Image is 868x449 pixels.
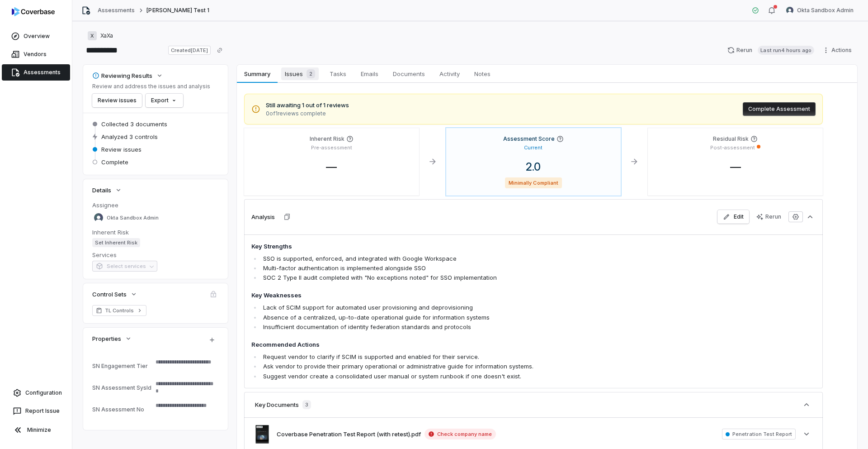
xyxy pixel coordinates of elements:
dt: Assignee [92,201,219,209]
span: Review issues [101,145,142,153]
span: Minimally Compliant [505,177,562,188]
span: Collected 3 documents [101,120,167,128]
button: Report Issue [4,403,68,419]
button: Rerun [751,210,787,224]
span: Last run 4 hours ago [758,46,814,55]
span: Documents [389,68,429,80]
dt: Services [92,251,219,259]
li: Ask vendor to provide their primary operational or administrative guide for information systems. [261,362,703,371]
button: Copy link [212,42,228,58]
a: Configuration [4,385,68,401]
img: logo-D7KZi-bG.svg [12,7,55,16]
span: Summary [241,68,274,80]
span: Complete [101,158,128,166]
div: SN Engagement Tier [92,363,152,369]
button: Actions [820,43,857,57]
button: XXaXa [85,28,116,44]
p: Current [524,144,542,151]
button: Control Sets [90,286,140,302]
span: Created [DATE] [168,46,211,55]
h4: Key Strengths [251,242,703,251]
button: Review issues [92,94,142,107]
span: Tasks [326,68,350,80]
button: Coverbase Penetration Test Report (with retest).pdf [277,430,421,439]
span: XaXa [100,32,113,39]
li: Absence of a centralized, up-to-date operational guide for information systems [261,313,703,322]
li: Lack of SCIM support for automated user provisioning and deprovisioning [261,303,703,312]
button: Export [146,94,183,107]
li: Request vendor to clarify if SCIM is supported and enabled for their service. [261,352,703,362]
div: Reviewing Results [92,72,152,80]
p: Review and address the issues and analysis [92,83,210,90]
h4: Key Weaknesses [251,291,703,300]
span: Control Sets [92,290,127,298]
a: Assessments [98,7,135,14]
h3: Key Documents [255,401,299,409]
span: 2.0 [519,160,548,173]
img: Okta Sandbox Admin avatar [786,7,793,14]
span: Properties [92,334,121,343]
span: Activity [436,68,463,80]
a: Overview [2,28,70,44]
img: 5b3a3f9d997146e096ad160663760e68.jpg [255,425,269,444]
h4: Residual Risk [713,135,749,143]
span: TL Controls [105,307,134,314]
button: Details [90,182,125,198]
div: Rerun [756,213,781,220]
li: Suggest vendor create a consolidated user manual or system runbook if one doesn't exist. [261,372,703,381]
h4: Inherent Risk [310,135,344,143]
button: Reviewing Results [90,67,166,84]
button: Okta Sandbox Admin avatarOkta Sandbox Admin [781,4,859,17]
span: Emails [357,68,382,80]
h3: Analysis [251,213,275,221]
button: RerunLast run4 hours ago [722,43,820,57]
span: — [723,160,748,173]
div: SN Assessment SysId [92,384,152,391]
span: Still awaiting 1 out of 1 reviews [266,101,349,110]
span: Check company name [425,429,496,439]
p: Pre-assessment [311,144,352,151]
p: Post-assessment [710,144,755,151]
span: Set Inherent Risk [92,238,140,247]
li: Multi-factor authentication is implemented alongside SSO [261,263,703,273]
button: Properties [90,330,135,347]
span: 2 [307,69,315,78]
span: Details [92,186,111,194]
span: Penetration Test Report [722,429,796,439]
span: 0 of 1 reviews complete [266,110,349,117]
button: Edit [717,210,749,224]
span: — [319,160,344,173]
a: TL Controls [92,305,146,316]
img: Okta Sandbox Admin avatar [94,213,103,222]
span: Analyzed 3 controls [101,133,158,141]
span: Notes [471,68,494,80]
a: Assessments [2,64,70,81]
button: Minimize [4,421,68,439]
li: SSO is supported, enforced, and integrated with Google Workspace [261,254,703,263]
span: Issues [281,67,319,80]
span: [PERSON_NAME] Test 1 [146,7,209,14]
span: Okta Sandbox Admin [107,215,159,221]
button: Complete Assessment [743,102,816,116]
li: Insufficient documentation of identity federation standards and protocols [261,322,703,332]
h4: Recommended Actions [251,340,703,349]
a: Vendors [2,46,70,62]
li: SOC 2 Type II audit completed with "No exceptions noted" for SSO implementation [261,273,703,282]
div: SN Assessment No [92,406,152,413]
dt: Inherent Risk [92,228,219,236]
h4: Assessment Score [503,135,555,143]
span: Okta Sandbox Admin [797,7,854,14]
span: 3 [302,400,311,409]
